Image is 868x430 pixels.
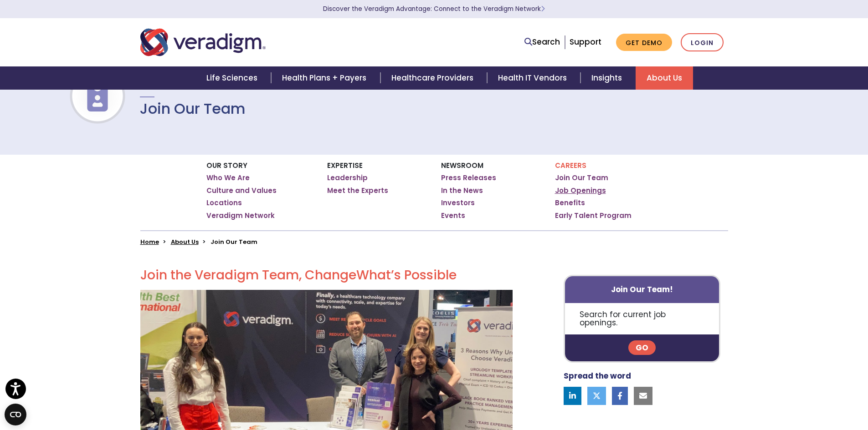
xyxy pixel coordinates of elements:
[206,211,275,220] a: Veradigm Network
[441,198,475,207] a: Investors
[380,66,487,90] a: Healthcare Providers
[441,211,465,220] a: Events
[323,5,545,13] a: Discover the Veradigm Advantage: Connect to the Veradigm NetworkLearn More
[195,66,271,90] a: Life Sciences
[140,100,246,117] h1: Join Our Team
[487,66,580,90] a: Health IT Vendors
[441,173,496,182] a: Press Releases
[140,27,266,57] img: Veradigm logo
[611,284,673,295] strong: Join Our Team!
[327,186,388,195] a: Meet the Experts
[565,303,719,334] p: Search for current job openings.
[140,268,513,283] h2: Join the Veradigm Team, Change
[524,36,560,48] a: Search
[327,173,368,182] a: Leadership
[5,404,26,425] button: Open CMP widget
[206,186,277,195] a: Culture and Values
[616,34,672,51] a: Get Demo
[271,66,380,90] a: Health Plans + Payers
[555,211,632,220] a: Early Talent Program
[206,198,242,207] a: Locations
[681,33,724,52] a: Login
[441,186,483,195] a: In the News
[628,340,656,355] a: Go
[636,66,693,90] a: About Us
[541,5,545,13] span: Learn More
[171,238,199,246] a: About Us
[206,173,250,182] a: Who We Are
[555,173,608,182] a: Join Our Team
[564,370,631,381] strong: Spread the word
[356,266,457,284] span: What’s Possible
[570,36,601,47] a: Support
[140,238,159,246] a: Home
[555,198,585,207] a: Benefits
[580,66,636,90] a: Insights
[555,186,606,195] a: Job Openings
